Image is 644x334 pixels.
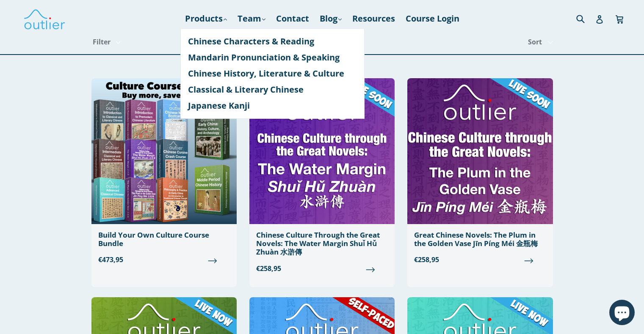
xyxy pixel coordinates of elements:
img: Build Your Own Culture Course Bundle [91,78,237,224]
a: Resources [348,11,399,26]
a: Blog [315,11,346,26]
span: €258,95 [414,255,546,265]
input: Search [574,10,597,27]
span: €258,95 [256,263,388,274]
a: Chinese History, Literature & Culture [188,66,357,82]
a: Products [181,11,231,26]
a: Mandarin Pronunciation & Speaking [188,49,357,66]
img: Great Chinese Novels: The Plum in the Golden Vase Jīn Píng Méi 金瓶梅 [407,78,553,224]
a: Contact [272,11,313,26]
a: Chinese Characters & Reading [188,33,357,49]
a: Team [233,11,270,26]
span: €473,95 [98,255,230,265]
a: Build Your Own Culture Course Bundle €473,95 [91,78,237,272]
a: Course Login [401,11,464,26]
a: Great Chinese Novels: The Plum in the Golden Vase Jīn Píng Méi 金瓶梅 €258,95 [407,78,553,272]
img: Outlier Linguistics [23,6,66,31]
a: Chinese Culture Through the Great Novels: The Water Margin Shuǐ Hǔ Zhuàn 水滸傳 €258,95 [249,78,395,280]
a: Japanese Kanji [188,98,357,114]
inbox-online-store-chat: Shopify online store chat [607,300,637,327]
a: Classical & Literary Chinese [188,82,357,98]
div: Great Chinese Novels: The Plum in the Golden Vase Jīn Píng Méi 金瓶梅 [414,231,546,248]
div: Chinese Culture Through the Great Novels: The Water Margin Shuǐ Hǔ Zhuàn 水滸傳 [256,231,388,257]
div: Build Your Own Culture Course Bundle [98,231,230,248]
img: Chinese Culture Through the Great Novels: The Water Margin Shuǐ Hǔ Zhuàn 水滸傳 [249,78,395,224]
